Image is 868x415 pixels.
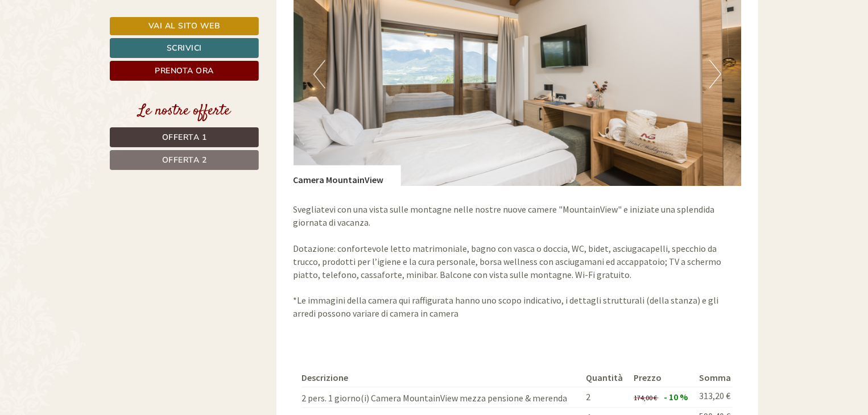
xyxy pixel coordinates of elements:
[110,38,259,58] a: Scrivici
[582,387,630,408] td: 2
[582,370,630,387] th: Quantità
[664,392,688,403] span: - 10 %
[110,101,259,122] div: Le nostre offerte
[302,387,582,408] td: 2 pers. 1 giorno(i) Camera MountainView mezza pensione & merenda
[162,132,207,143] span: Offerta 1
[695,387,733,408] td: 313,20 €
[695,370,733,387] th: Somma
[17,55,167,63] small: 09:01
[313,60,325,89] button: Previous
[302,370,582,387] th: Descrizione
[17,33,167,42] div: [GEOGRAPHIC_DATA]
[162,155,207,165] span: Offerta 2
[630,370,695,387] th: Prezzo
[634,394,658,402] span: 174,00 €
[110,17,259,35] a: Vai al sito web
[110,61,259,81] a: Prenota ora
[390,300,449,319] button: Invia
[294,204,742,321] p: Svegliatevi con una vista sulle montagne nelle nostre nuove camere "MountainView" e iniziate una ...
[204,9,245,28] div: [DATE]
[294,165,401,187] div: Camera MountainView
[9,31,173,65] div: Buon giorno, come possiamo aiutarla?
[709,60,721,89] button: Next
